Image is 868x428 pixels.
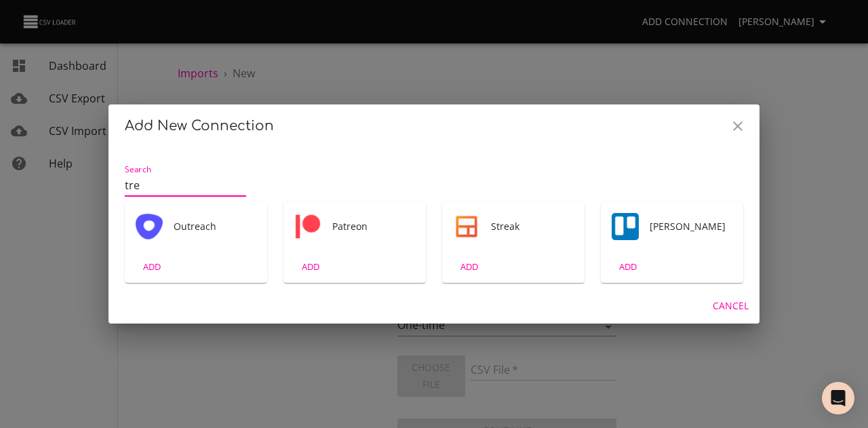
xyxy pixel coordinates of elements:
span: Outreach [174,220,256,233]
span: ADD [292,259,329,275]
button: ADD [130,256,174,277]
button: Cancel [707,294,754,319]
span: ADD [451,259,488,275]
h2: Add New Connection [125,115,743,137]
img: Patreon [294,213,321,240]
img: Outreach [136,213,163,240]
button: ADD [606,256,650,277]
img: Trello [612,213,639,240]
label: Search [125,165,151,173]
button: ADD [448,256,491,277]
div: Tool [294,213,321,240]
span: ADD [610,259,646,275]
button: Close [722,110,754,142]
button: ADD [289,256,332,277]
div: Open Intercom Messenger [822,382,854,414]
div: Tool [136,213,163,240]
img: Streak [453,213,480,240]
span: Patreon [332,220,415,233]
span: ADD [134,259,170,275]
span: Streak [491,220,574,233]
span: [PERSON_NAME] [650,220,732,233]
div: Tool [612,213,639,240]
span: Cancel [713,298,749,315]
div: Tool [453,213,480,240]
